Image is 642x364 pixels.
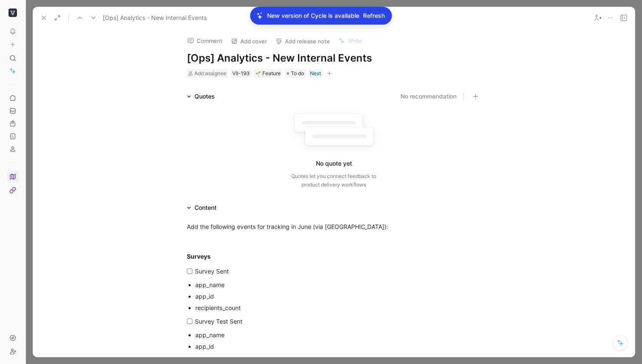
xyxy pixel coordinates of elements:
[103,13,207,23] span: [Ops] Analytics - New Internal Events
[291,172,376,189] div: Quotes let you connect feedback to product delivery workflows
[254,69,282,78] div: 🌱Feature
[194,203,217,213] div: Content
[256,71,261,76] img: 🌱
[183,91,218,102] div: Quotes
[232,69,250,78] div: VII-193
[348,37,362,45] span: Write
[195,303,481,312] div: recipients_count
[400,91,456,102] button: No recommendation
[310,69,321,78] div: Next
[227,35,271,47] button: Add cover
[291,69,304,78] span: To do
[195,267,479,276] div: Survey Sent
[187,222,481,231] div: Add the following events for tracking in June (via [GEOGRAPHIC_DATA]):
[187,51,481,65] h1: [Ops] Analytics - New Internal Events
[8,8,17,17] img: Viio
[363,10,385,21] button: Refresh
[7,7,19,19] button: Viio
[285,69,306,78] div: To do
[363,11,385,21] span: Refresh
[195,317,479,326] div: Survey Test Sent
[316,158,352,169] div: No quote yet
[183,203,220,213] div: Content
[195,280,481,289] div: app_name
[194,91,215,102] div: Quotes
[267,11,359,21] p: New version of Cycle is available
[195,342,481,351] div: app_id
[195,330,481,339] div: app_name
[194,70,226,76] span: Add assignee
[183,35,226,47] button: Comment
[335,35,366,47] button: Write
[195,292,481,301] div: app_id
[187,253,211,260] strong: Surveys
[256,69,281,78] div: Feature
[272,35,334,47] button: Add release note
